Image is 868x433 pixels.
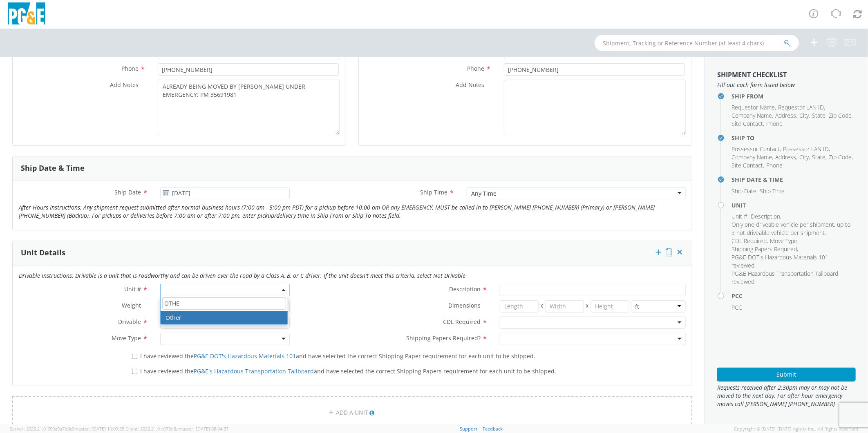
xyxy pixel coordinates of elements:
[783,145,830,153] li: ,
[799,112,810,120] li: ,
[732,202,856,208] h4: Unit
[732,153,773,161] li: ,
[12,396,692,429] a: ADD A UNIT
[591,300,629,312] input: Height
[732,212,747,220] span: Unit #
[766,161,783,169] span: Phone
[456,81,485,89] span: Add Notes
[194,367,314,375] a: PG&E's Hazardous Transportation Tailboard
[471,190,497,198] div: Any Time
[6,2,47,27] img: pge-logo-06675f144f4cfa6a6814.png
[500,300,539,312] input: Length
[799,153,809,161] span: City
[448,301,481,309] span: Dimensions
[751,212,780,220] span: Description
[122,301,141,309] span: Weight
[770,237,799,245] li: ,
[732,145,780,153] span: Possessor Contact
[751,212,781,221] li: ,
[732,145,781,153] li: ,
[420,188,447,196] span: Ship Time
[406,334,481,342] span: Shipping Papers Required?
[732,304,742,311] span: PCC
[732,237,767,245] span: CDL Required
[829,112,852,119] span: Zip Code
[717,384,856,408] span: Requests received after 2:30pm may or may not be moved to the next day. For after hour emergency ...
[443,318,481,326] span: CDL Required
[125,426,228,432] span: Client: 2025.21.0-c073d8a
[161,311,288,324] li: Other
[732,187,758,195] li: ,
[717,81,856,89] span: Fill out each form listed below
[732,112,773,120] li: ,
[140,352,535,360] span: I have reviewed the and have selected the correct Shipping Paper requirement for each unit to be ...
[734,426,858,432] span: Copyright © [DATE]-[DATE] Agistix Inc., All Rights Reserved
[19,272,465,279] i: Drivable Instructions: Drivable is a unit that is roadworthy and can be driven over the road by a...
[732,253,854,270] li: ,
[132,369,137,374] input: I have reviewed thePG&E's Hazardous Transportation Tailboardand have selected the correct Shippin...
[732,103,776,112] li: ,
[775,153,796,161] span: Address
[19,203,655,219] i: After Hours Instructions: Any shipment request submitted after normal business hours (7:00 am - 5...
[732,187,756,195] span: Ship Date
[545,300,584,312] input: Width
[732,245,797,253] span: Shipping Papers Required
[812,112,825,119] span: State
[584,300,591,312] span: X
[118,318,141,326] span: Drivable
[829,153,852,161] span: Zip Code
[732,176,856,183] h4: Ship Date & Time
[732,161,763,169] span: Site Contact
[140,367,556,375] span: I have reviewed the and have selected the correct Shipping Papers requirement for each unit to be...
[732,93,856,99] h4: Ship From
[110,81,139,89] span: Add Notes
[778,103,825,112] li: ,
[112,334,141,342] span: Move Type
[483,426,503,432] a: Feedback
[21,164,85,172] h3: Ship Date & Time
[760,187,785,195] span: Ship Time
[732,237,768,245] li: ,
[717,70,787,79] strong: Shipment Checklist
[829,112,853,120] li: ,
[732,293,856,299] h4: PCC
[799,112,809,119] span: City
[539,300,545,312] span: X
[732,120,763,127] span: Site Contact
[812,112,827,120] li: ,
[132,354,137,359] input: I have reviewed thePG&E DOT's Hazardous Materials 101and have selected the correct Shipping Paper...
[121,65,139,72] span: Phone
[114,188,141,196] span: Ship Date
[10,426,124,432] span: Server: 2025.21.0-769a9a7b8c3
[783,145,829,153] span: Possessor LAN ID
[468,65,485,72] span: Phone
[812,153,827,161] li: ,
[766,120,783,127] span: Phone
[812,153,825,161] span: State
[74,426,124,432] span: master, [DATE] 10:09:35
[732,153,772,161] span: Company Name
[778,103,824,111] span: Requestor LAN ID
[770,237,797,245] span: Move Type
[124,285,141,293] span: Unit #
[21,249,65,257] h3: Unit Details
[732,135,856,141] h4: Ship To
[732,253,828,269] span: PG&E DOT's Hazardous Materials 101 reviewed
[732,245,798,253] li: ,
[775,112,796,119] span: Address
[449,285,481,293] span: Description
[732,120,764,128] li: ,
[732,221,854,237] li: ,
[732,212,749,221] li: ,
[732,161,764,170] li: ,
[732,270,838,286] span: PG&E Hazardous Transportation Tailboard reviewed
[775,153,797,161] li: ,
[194,352,296,360] a: PG&E DOT's Hazardous Materials 101
[460,426,477,432] a: Support
[829,153,853,161] li: ,
[732,221,850,237] span: Only one driveable vehicle per shipment, up to 3 not driveable vehicle per shipment
[799,153,810,161] li: ,
[179,426,228,432] span: master, [DATE] 08:04:37
[775,112,797,120] li: ,
[595,35,799,51] input: Shipment, Tracking or Reference Number (at least 4 chars)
